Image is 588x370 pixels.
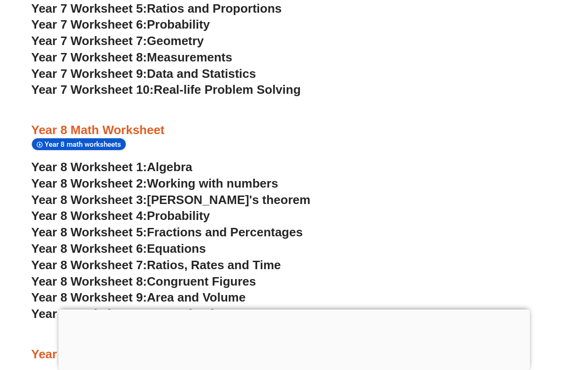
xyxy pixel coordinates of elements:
span: Investigating Data [153,307,259,321]
span: Year 8 Worksheet 1: [31,160,147,174]
div: Year 8 math worksheets [31,138,126,151]
span: Year 8 math worksheets [45,140,124,149]
a: Year 8 Worksheet 1:Algebra [31,160,192,174]
a: Year 8 Worksheet 4:Probability [31,209,210,223]
span: Year 8 Worksheet 9: [31,290,147,304]
span: Year 8 Worksheet 4: [31,209,147,223]
span: Year 7 Worksheet 9: [31,67,147,81]
iframe: Advertisement [58,310,530,368]
iframe: Chat Widget [427,264,588,370]
span: Real-life Problem Solving [153,83,300,97]
span: Year 7 Worksheet 7: [31,34,147,48]
a: Year 8 Worksheet 7:Ratios, Rates and Time [31,258,281,272]
span: Year 7 Worksheet 8: [31,50,147,64]
span: Year 8 Worksheet 7: [31,258,147,272]
span: Year 8 Worksheet 6: [31,242,147,256]
a: Year 8 Worksheet 9:Area and Volume [31,290,246,304]
h3: Year 9 Math Worksheet [31,347,557,362]
span: Area and Volume [147,290,245,304]
span: Ratios, Rates and Time [147,258,281,272]
span: Year 7 Worksheet 10: [31,83,154,97]
a: Year 8 Worksheet 3:[PERSON_NAME]'s theorem [31,193,311,207]
a: Year 7 Worksheet 8:Measurements [31,50,232,64]
span: Year 8 Worksheet 3: [31,193,147,207]
a: Year 8 Worksheet 8:Congruent Figures [31,274,256,288]
h3: Year 8 Math Worksheet [31,122,557,138]
span: Probability [147,17,210,31]
a: Year 7 Worksheet 7:Geometry [31,34,204,48]
a: Year 8 Worksheet 2:Working with numbers [31,176,278,190]
a: Year 8 Worksheet 6:Equations [31,242,206,256]
a: Year 7 Worksheet 10:Real-life Problem Solving [31,83,301,97]
span: Year 7 Worksheet 5: [31,1,147,15]
span: Working with numbers [147,176,278,190]
span: Data and Statistics [147,67,256,81]
span: Algebra [147,160,192,174]
span: Probability [147,209,210,223]
a: Year 7 Worksheet 6:Probability [31,17,210,31]
span: Year 8 Worksheet 10: [31,307,154,321]
a: Year 8 Worksheet 5:Fractions and Percentages [31,225,303,239]
span: Year 7 Worksheet 6: [31,17,147,31]
span: Congruent Figures [147,274,256,288]
span: Year 8 Worksheet 2: [31,176,147,190]
span: Year 8 Worksheet 8: [31,274,147,288]
span: Geometry [147,34,204,48]
a: Year 7 Worksheet 9:Data and Statistics [31,67,256,81]
span: [PERSON_NAME]'s theorem [147,193,310,207]
span: Year 8 Worksheet 5: [31,225,147,239]
a: Year 8 Worksheet 10:Investigating Data [31,307,259,321]
span: Equations [147,242,206,256]
span: Ratios and Proportions [147,1,282,15]
a: Year 7 Worksheet 5:Ratios and Proportions [31,1,282,15]
span: Fractions and Percentages [147,225,303,239]
span: Measurements [147,50,232,64]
